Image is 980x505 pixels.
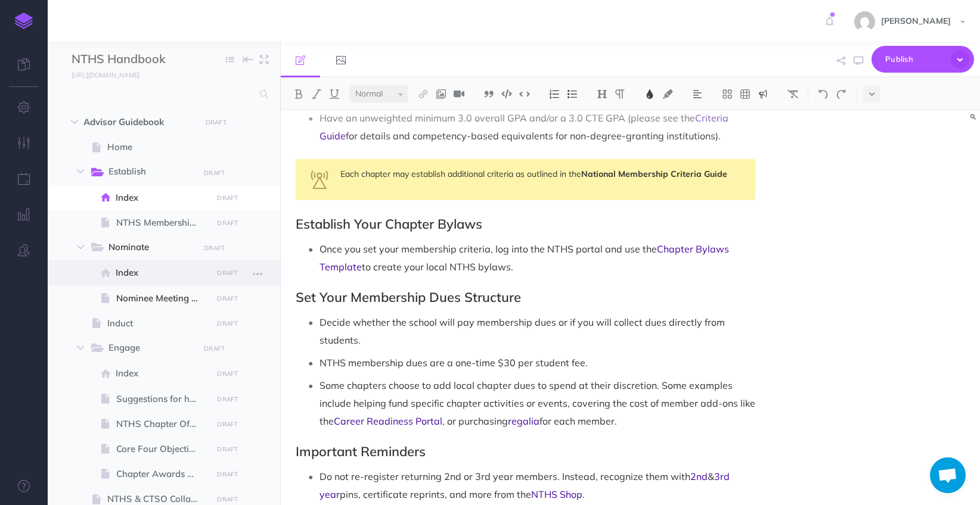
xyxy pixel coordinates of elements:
input: Documentation Name [72,51,212,68]
button: DRAFT [213,417,243,431]
button: DRAFT [213,442,243,456]
img: Text color button [644,89,655,99]
div: Open chat [930,457,966,493]
span: for each member. [539,415,617,427]
button: DRAFT [200,166,230,180]
small: DRAFT [217,370,238,378]
a: Chapter Bylaws Template [320,243,731,273]
span: Set Your Membership Dues Structure [296,289,521,306]
span: , or purchasing [442,415,508,427]
small: DRAFT [217,420,238,428]
img: Unordered list button [567,89,578,99]
small: [URL][DOMAIN_NAME] [72,71,139,79]
button: DRAFT [213,392,243,406]
a: 2nd [690,470,708,482]
small: DRAFT [217,269,238,277]
span: Nominate [108,240,191,255]
small: DRAFT [217,470,238,478]
img: Blockquote button [483,89,494,99]
a: [URL][DOMAIN_NAME] [48,68,151,80]
img: Underline button [329,89,340,99]
span: Have an unweighted minimum 3.0 overall GPA and/or a 3.0 CTE GPA (please see the [320,112,695,124]
span: NTHS Membership Criteria [116,216,209,230]
span: Index [116,191,209,205]
img: Paragraph button [615,89,625,99]
span: NTHS membership dues are a one-time $30 per student fee. [320,357,588,369]
span: Publish [885,50,945,68]
span: & [708,470,714,482]
span: Some chapters choose to add local chapter dues to spend at their discretion. Some examples includ... [320,379,758,427]
img: Create table button [740,89,750,99]
img: Link button [418,89,429,99]
span: Nominee Meeting Guide [116,291,209,306]
small: DRAFT [217,295,238,303]
a: NTHS Shop [531,488,582,500]
span: for details and competency-based equivalents for non-degree-granting institutions). [346,130,721,142]
a: National Membership Criteria Guide [581,169,727,179]
small: DRAFT [217,495,238,503]
small: DRAFT [204,244,225,252]
img: Add video button [454,89,464,99]
a: regalia [508,415,539,427]
img: Callout dropdown menu button [758,89,768,99]
small: DRAFT [217,219,238,227]
img: Ordered list button [549,89,560,99]
img: Italic button [311,89,322,99]
span: Important Reminders [296,443,426,460]
span: Chapter Awards Program [116,467,209,481]
span: Index [116,366,209,381]
a: Career Readiness Portal [334,415,442,427]
span: Once you set your membership criteria, log into the NTHS portal and use the [320,243,657,255]
img: Undo [818,89,829,99]
span: Engage [108,341,191,356]
small: DRAFT [206,119,227,126]
button: DRAFT [201,116,231,129]
small: DRAFT [204,345,225,353]
button: DRAFT [213,467,243,481]
span: Induct [107,316,209,331]
span: . [582,488,585,500]
img: Clear styles button [787,89,798,99]
input: Search [72,83,253,105]
span: Do not re-register returning 2nd or 3rd year members. Instead, recognize them with [320,470,690,482]
span: Suggestions for having a Successful Chapter [116,392,209,406]
small: DRAFT [217,395,238,403]
span: to create your local NTHS bylaws. [362,261,513,273]
span: pins, certificate reprints, and more from the [340,488,531,500]
img: Bold button [293,89,304,99]
button: DRAFT [213,216,243,230]
small: DRAFT [204,169,225,177]
button: DRAFT [213,292,243,306]
img: logo-mark.svg [15,13,33,29]
span: Index [116,266,209,280]
img: Add image button [436,89,446,99]
img: Code block button [501,89,512,98]
small: DRAFT [217,445,238,453]
button: Publish [872,46,974,73]
small: DRAFT [217,320,238,328]
button: DRAFT [213,191,243,205]
small: DRAFT [217,194,238,202]
span: Establish Your Chapter Bylaws [296,216,482,232]
span: [PERSON_NAME] [875,15,957,26]
span: Home [107,140,209,154]
button: DRAFT [213,367,243,381]
span: Establish [108,164,191,180]
img: e15ca27c081d2886606c458bc858b488.jpg [854,11,875,32]
img: Alignment dropdown menu button [692,89,703,99]
img: Redo [836,89,846,99]
button: DRAFT [213,317,243,331]
img: Inline code button [519,89,530,98]
button: DRAFT [200,342,230,356]
span: Advisor Guidebook [83,115,194,129]
button: DRAFT [200,241,230,255]
span: Core Four Objectives [116,442,209,456]
a: Criteria Guide [320,112,731,142]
